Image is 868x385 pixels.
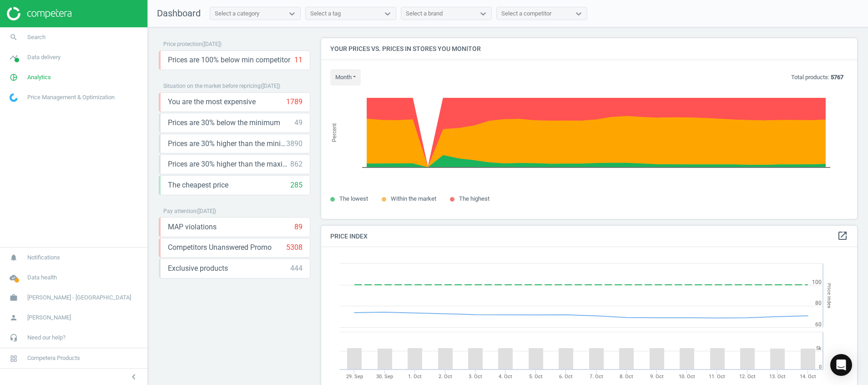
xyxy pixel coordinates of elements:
tspan: 10. Oct [679,374,695,380]
span: The highest [459,195,490,202]
div: 1789 [286,97,303,107]
text: 80 [815,300,822,306]
i: timeline [5,49,22,66]
div: Open Intercom Messenger [830,354,852,376]
div: Select a tag [310,10,341,18]
span: The cheapest price [168,180,228,190]
img: ajHJNr6hYgQAAAAASUVORK5CYII= [7,7,71,20]
tspan: 14. Oct [800,374,816,380]
text: 100 [812,279,822,285]
img: wGWNvw8QSZomAAAAABJRU5ErkJggg== [10,93,18,102]
span: Price Management & Optimization [27,93,115,101]
tspan: 12. Oct [739,374,756,380]
i: person [5,309,22,326]
span: Prices are 100% below min competitor [168,55,290,65]
span: Data delivery [27,53,61,61]
span: The lowest [339,195,368,202]
i: pie_chart_outlined [5,69,22,86]
tspan: 9. Oct [650,374,664,380]
tspan: 6. Oct [559,374,573,380]
tspan: 5. Oct [529,374,543,380]
div: Select a category [215,10,259,18]
span: Prices are 30% below the minimum [168,118,280,128]
tspan: 13. Oct [769,374,786,380]
b: 5767 [831,74,843,81]
tspan: 7. Oct [590,374,603,380]
div: 3890 [286,139,303,149]
div: 89 [294,222,303,232]
tspan: Percent [331,123,338,142]
span: Competitors Unanswered Promo [168,243,272,253]
div: 285 [290,180,303,190]
span: Within the market [391,195,436,202]
span: You are the most expensive [168,97,256,107]
span: Competera Products [27,354,80,362]
text: 5k [816,345,822,351]
span: Search [27,33,45,41]
a: open_in_new [837,230,848,242]
div: 862 [290,159,303,169]
p: Total products: [791,73,843,81]
span: ( [DATE] ) [261,83,280,89]
div: Select a competitor [501,10,551,18]
i: open_in_new [837,230,848,241]
span: Pay attention [163,208,197,214]
tspan: 11. Oct [709,374,725,380]
span: Situation on the market before repricing [163,83,261,89]
tspan: 2. Oct [439,374,452,380]
tspan: 29. Sep [346,374,363,380]
span: Need our help? [27,334,66,342]
tspan: 1. Oct [408,374,422,380]
i: chevron_left [128,371,139,382]
span: Prices are 30% higher than the minimum [168,139,286,149]
h4: Price Index [321,226,857,247]
i: search [5,29,22,46]
i: notifications [5,249,22,266]
h4: Your prices vs. prices in stores you monitor [321,38,857,60]
text: 60 [815,321,822,328]
span: Dashboard [157,8,201,19]
span: Notifications [27,253,60,262]
tspan: 8. Oct [620,374,633,380]
div: 444 [290,263,303,274]
text: 0 [819,364,822,370]
span: Data health [27,274,57,282]
div: 11 [294,55,303,65]
span: Exclusive products [168,263,228,274]
i: cloud_done [5,269,22,286]
span: Analytics [27,73,51,81]
span: ( [DATE] ) [197,208,216,214]
tspan: 4. Oct [499,374,512,380]
span: Prices are 30% higher than the maximal [168,159,290,169]
button: chevron_left [122,371,145,383]
span: [PERSON_NAME] - [GEOGRAPHIC_DATA] [27,294,131,302]
tspan: Price Index [826,283,832,308]
span: ( [DATE] ) [202,41,222,47]
span: MAP violations [168,222,217,232]
div: 5308 [286,243,303,253]
tspan: 3. Oct [469,374,482,380]
button: month [330,69,361,86]
div: Select a brand [406,10,443,18]
i: headset_mic [5,329,22,346]
div: 49 [294,118,303,128]
span: [PERSON_NAME] [27,314,71,322]
tspan: 30. Sep [376,374,393,380]
span: Price protection [163,41,202,47]
i: work [5,289,22,306]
